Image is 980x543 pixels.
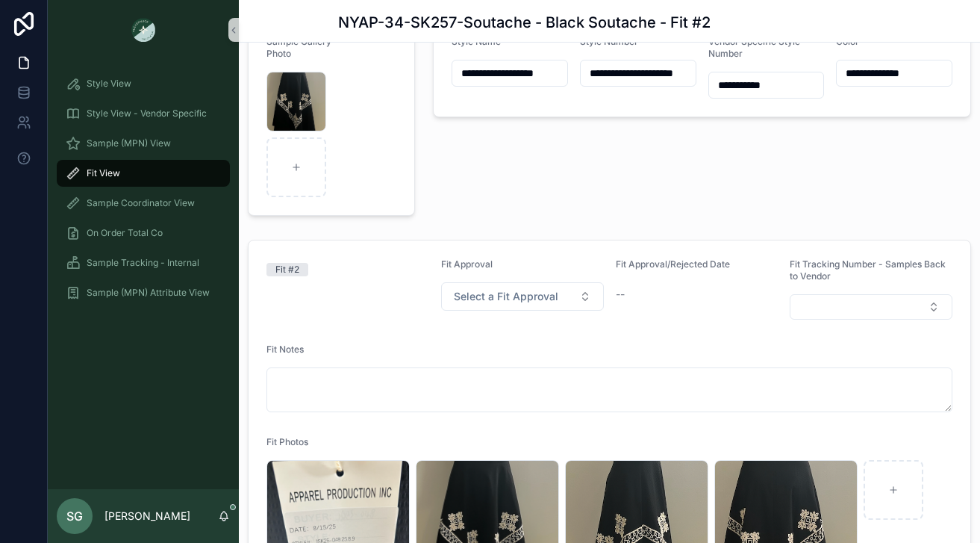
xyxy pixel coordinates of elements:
span: Fit Tracking Number - Samples Back to Vendor [790,258,946,282]
span: On Order Total Co [87,227,163,239]
span: Vendor Specific Style Number [708,36,800,59]
span: SG [66,507,83,525]
span: Fit Approval/Rejected Date [616,258,730,270]
div: Fit #2 [275,263,299,276]
span: Fit View [87,167,120,179]
span: Style View - Vendor Specific [87,108,207,120]
span: -- [616,287,625,302]
a: Sample (MPN) Attribute View [57,279,230,306]
span: Sample (MPN) Attribute View [87,287,210,299]
span: Select a Fit Approval [454,289,558,304]
span: Fit Photos [266,436,308,447]
a: On Order Total Co [57,220,230,246]
span: Sample Gallery Photo [266,36,331,59]
button: Select Button [790,294,952,320]
a: Fit View [57,160,230,187]
span: Fit Approval [441,258,493,270]
span: Sample Coordinator View [87,197,195,209]
a: Sample (MPN) View [57,130,230,157]
span: Sample Tracking - Internal [87,257,199,269]
div: scrollable content [48,60,239,326]
h1: NYAP-34-SK257-Soutache - Black Soutache - Fit #2 [338,12,711,33]
a: Style View - Vendor Specific [57,100,230,127]
a: Style View [57,70,230,97]
p: [PERSON_NAME] [104,509,190,524]
button: Select Button [441,282,604,311]
span: Style View [87,78,131,90]
span: Fit Notes [266,344,304,355]
img: App logo [131,18,155,42]
a: Sample Tracking - Internal [57,249,230,276]
span: Sample (MPN) View [87,137,171,149]
a: Sample Coordinator View [57,190,230,217]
